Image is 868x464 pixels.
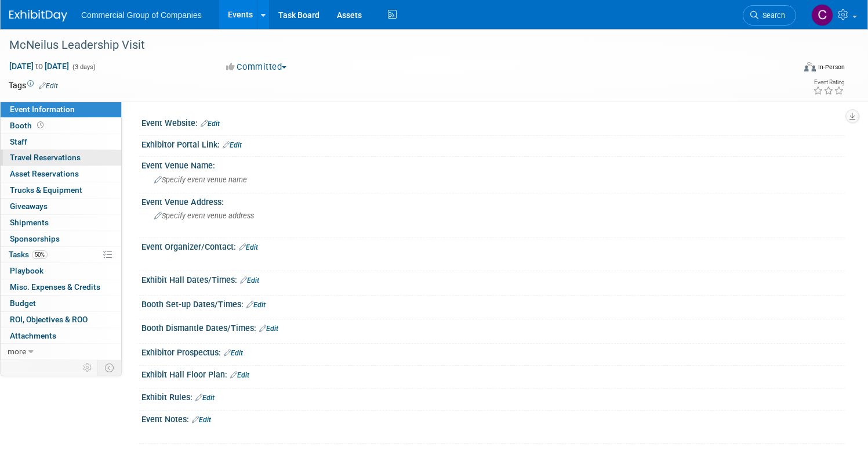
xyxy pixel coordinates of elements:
[1,118,121,134] a: Booth
[141,411,845,426] div: Event Notes:
[141,344,845,359] div: Exhibitor Prospectus:
[246,301,266,309] a: Edit
[10,121,46,130] span: Booth
[222,61,291,73] button: Committed
[1,215,121,231] a: Shipments
[10,266,43,275] span: Playbook
[201,120,220,128] a: Edit
[239,243,258,251] a: Edit
[230,371,249,379] a: Edit
[1,102,121,117] a: Event Information
[224,349,243,357] a: Edit
[39,82,58,90] a: Edit
[240,276,259,285] a: Edit
[259,325,278,333] a: Edit
[9,250,48,259] span: Tasks
[141,366,845,381] div: Exhibit Hall Floor Plan:
[1,199,121,214] a: Giveaways
[141,319,845,334] div: Booth Dismantle Dates/Times:
[192,416,211,424] a: Edit
[10,105,75,114] span: Event Information
[9,10,67,21] img: ExhibitDay
[743,5,796,26] a: Search
[35,121,46,130] span: Booth not reserved yet
[720,60,845,78] div: Event Format
[10,282,100,292] span: Misc. Expenses & Credits
[78,360,98,375] td: Personalize Event Tab Strip
[10,315,88,324] span: ROI, Objectives & ROO
[10,153,81,162] span: Travel Reservations
[1,296,121,311] a: Budget
[81,10,202,20] span: Commercial Group of Companies
[1,344,121,359] a: more
[141,238,845,253] div: Event Organizer/Contact:
[1,247,121,262] a: Tasks50%
[804,62,816,71] img: Format-Inperson.png
[141,271,845,286] div: Exhibit Hall Dates/Times:
[195,394,215,402] a: Edit
[1,231,121,247] a: Sponsorships
[154,175,247,184] span: Specify event venue name
[10,202,48,211] span: Giveaways
[1,328,121,344] a: Attachments
[10,331,56,340] span: Attachments
[5,35,773,56] div: McNeilus Leadership Visit
[9,80,58,91] td: Tags
[141,389,845,404] div: Exhibit Rules:
[141,193,845,208] div: Event Venue Address:
[141,136,845,151] div: Exhibitor Portal Link:
[10,137,27,146] span: Staff
[71,63,96,71] span: (3 days)
[141,157,845,171] div: Event Venue Name:
[1,279,121,295] a: Misc. Expenses & Credits
[1,150,121,166] a: Travel Reservations
[1,134,121,150] a: Staff
[10,185,82,195] span: Trucks & Equipment
[32,250,48,259] span: 50%
[811,4,833,26] img: Cole Mattern
[34,62,45,71] span: to
[1,263,121,279] a: Playbook
[10,298,36,308] span: Budget
[9,61,70,71] span: [DATE] [DATE]
[141,114,845,130] div: Event Website:
[223,141,242,149] a: Edit
[10,218,49,227] span: Shipments
[10,234,60,243] span: Sponsorships
[10,169,79,178] span: Asset Reservations
[813,80,844,85] div: Event Rating
[818,63,845,71] div: In-Person
[1,182,121,198] a: Trucks & Equipment
[98,360,122,375] td: Toggle Event Tabs
[8,347,26,356] span: more
[1,312,121,328] a: ROI, Objectives & ROO
[141,296,845,311] div: Booth Set-up Dates/Times:
[758,11,785,20] span: Search
[1,166,121,182] a: Asset Reservations
[154,211,254,220] span: Specify event venue address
